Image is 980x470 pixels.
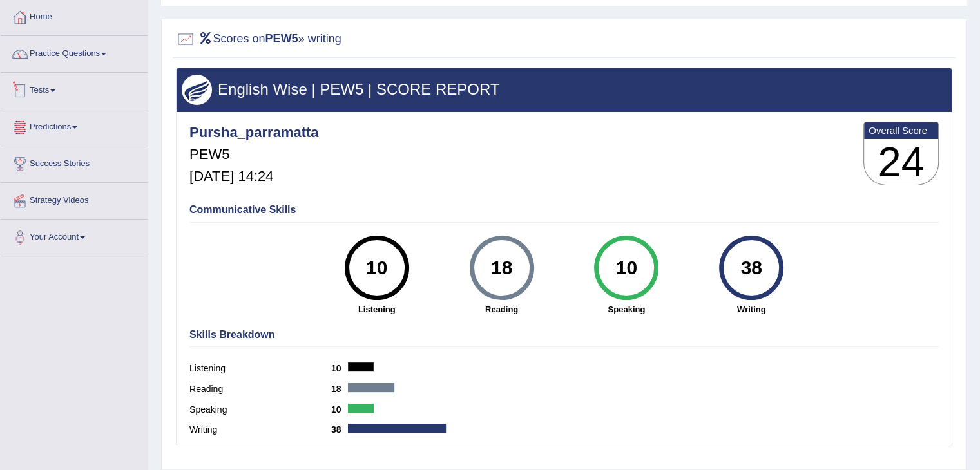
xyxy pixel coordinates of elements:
[864,139,938,185] h3: 24
[331,424,348,435] b: 38
[331,404,348,415] b: 10
[728,241,775,295] div: 38
[331,384,348,394] b: 18
[446,303,558,315] strong: Reading
[176,30,341,49] h2: Scores on » writing
[182,75,212,105] img: wings.png
[478,241,525,295] div: 18
[570,303,682,315] strong: Speaking
[1,73,148,105] a: Tests
[189,125,319,140] h4: Pursha_parramatta
[321,303,433,315] strong: Listening
[182,81,946,98] h3: English Wise | PEW5 | SCORE REPORT
[331,363,348,373] b: 10
[695,303,807,315] strong: Writing
[353,241,400,295] div: 10
[189,362,331,375] label: Listening
[1,183,148,215] a: Strategy Videos
[189,204,939,216] h4: Communicative Skills
[869,125,934,136] b: Overall Score
[189,403,331,417] label: Speaking
[603,241,650,295] div: 10
[189,329,939,341] h4: Skills Breakdown
[1,109,148,142] a: Predictions
[189,169,319,184] h5: [DATE] 14:24
[1,36,148,68] a: Practice Questions
[265,32,298,45] b: PEW5
[189,147,319,162] h5: PEW5
[189,423,331,437] label: Writing
[189,382,331,396] label: Reading
[1,146,148,178] a: Success Stories
[1,220,148,252] a: Your Account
